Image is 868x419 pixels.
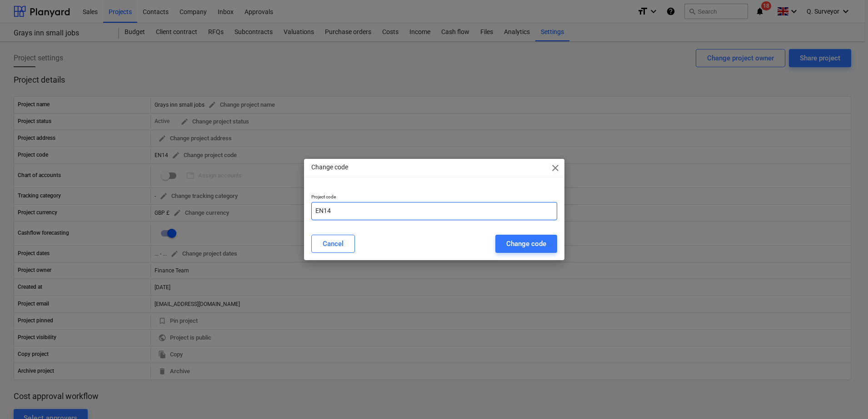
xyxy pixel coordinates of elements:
[506,238,546,250] div: Change code
[495,235,557,253] button: Change code
[323,238,344,250] div: Cancel
[311,163,348,172] p: Change code
[550,163,561,173] span: close
[311,235,355,253] button: Cancel
[311,194,557,202] p: Project code
[311,202,557,220] input: Project code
